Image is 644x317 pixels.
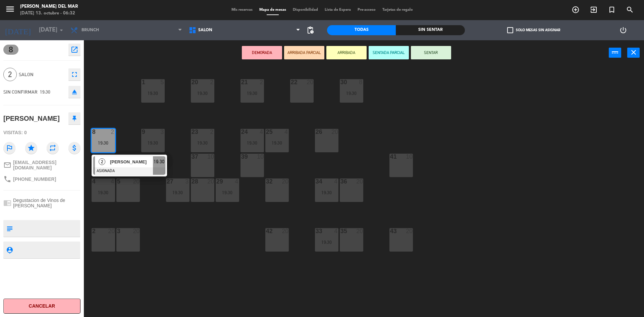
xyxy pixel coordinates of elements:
div: 9 [142,129,142,135]
i: search [626,6,634,14]
div: 19:30 [216,190,239,195]
div: 10 [406,154,413,160]
div: 4 [284,129,288,135]
div: [DATE] 13. octubre - 06:32 [20,10,78,17]
div: 29 [216,178,217,184]
div: 37 [192,154,192,160]
span: Brunch [82,28,99,33]
div: 19:30 [240,91,264,96]
div: 10 [207,154,214,160]
div: 20 [406,228,413,234]
div: 20 [282,228,288,234]
div: 19:30 [191,91,214,96]
div: 19:30 [340,91,363,96]
div: 2 [111,129,115,135]
i: exit_to_app [590,6,598,14]
i: eject [70,88,78,96]
button: fullscreen [68,68,80,81]
div: 35 [340,228,341,234]
div: 20 [133,228,140,234]
button: ARRIBADA [326,46,367,59]
div: 2 [210,129,214,135]
div: 2 [260,79,264,85]
span: Lista de Espera [321,8,354,12]
i: attach_money [68,142,80,154]
div: 1 [142,79,142,85]
i: mail_outline [3,161,11,169]
div: 5 [117,178,117,184]
i: power_input [611,48,619,56]
i: phone [3,175,11,183]
span: SALON [19,71,65,78]
i: chrome_reader_mode [3,199,11,207]
span: Tarjetas de regalo [379,8,416,12]
span: Mapa de mesas [256,8,289,12]
div: 20 [108,228,115,234]
div: 4 [260,129,264,135]
div: Todas [327,25,396,35]
div: 19:30 [141,91,165,96]
i: star [25,142,37,154]
div: 22 [291,79,291,85]
div: Visitas: 0 [3,127,80,139]
span: Mis reservas [228,8,256,12]
div: 20 [307,79,313,85]
button: ARRIBADA PARCIAL [284,46,324,59]
div: 28 [192,178,192,184]
div: 19:30 [265,141,289,145]
div: 20 [192,79,192,85]
div: 4 [334,178,338,184]
div: 32 [266,178,266,184]
div: 19:30 [92,141,115,145]
div: [PERSON_NAME] [3,113,60,124]
button: eject [68,86,80,98]
span: 19:30 [154,158,164,166]
button: DEMORADA [242,46,282,59]
div: 23 [192,129,192,135]
div: 19:30 [240,141,264,145]
i: power_settings_new [619,26,627,34]
i: close [630,48,638,56]
i: arrow_drop_down [57,26,65,34]
i: open_in_new [70,46,78,54]
span: check_box_outline_blank [507,27,513,33]
i: fullscreen [70,70,78,78]
span: 2 [99,158,105,165]
i: turned_in_not [608,6,616,14]
div: 4 [111,178,115,184]
button: menu [5,4,15,16]
div: 19:30 [315,240,338,245]
div: [PERSON_NAME] del Mar [20,3,78,10]
div: 20 [356,228,363,234]
div: 19:30 [191,141,214,145]
a: mail_outline[EMAIL_ADDRESS][DOMAIN_NAME] [3,160,80,170]
span: SALON [198,28,212,33]
div: 19:30 [92,190,115,195]
i: person_pin [6,246,13,254]
div: 19:30 [315,190,338,195]
div: 25 [266,129,266,135]
div: Sin sentar [396,25,465,35]
div: 5 [160,79,164,85]
label: Solo mesas sin asignar [507,27,560,33]
span: 8 [3,45,18,55]
div: 20 [282,178,288,184]
span: [PERSON_NAME] [110,158,153,165]
div: 4 [334,228,338,234]
i: repeat [47,142,59,154]
div: 20 [331,129,338,135]
span: Degustacion de Vinos de [PERSON_NAME] [13,198,80,208]
div: 19:30 [141,141,165,145]
span: 19:30 [40,89,50,95]
span: pending_actions [306,26,314,34]
i: subject [6,225,13,232]
span: SIN CONFIRMAR [3,89,38,95]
